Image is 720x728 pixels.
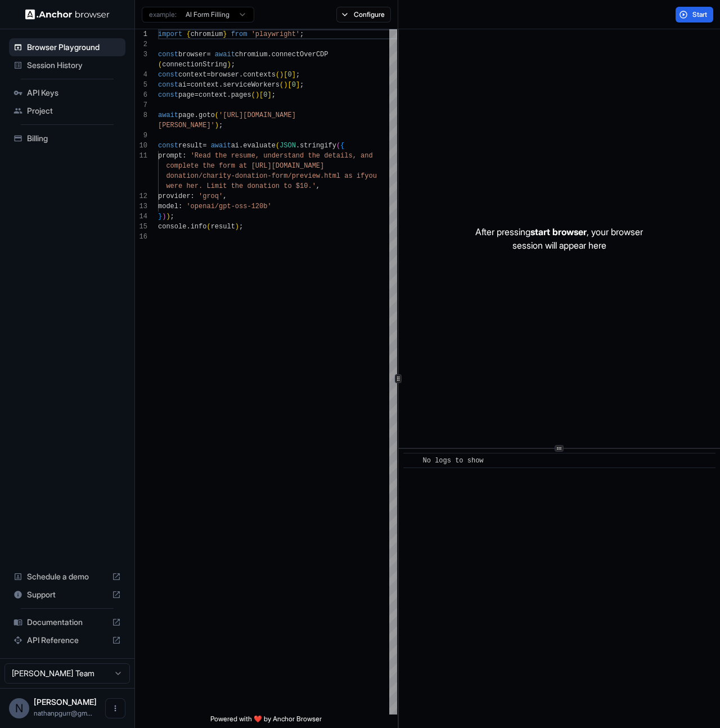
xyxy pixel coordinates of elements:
span: , [223,192,227,200]
span: browser [178,51,206,59]
span: = [206,71,210,79]
div: Documentation [9,613,125,631]
span: Browser Playground [27,42,121,53]
span: 'openai/gpt-oss-120b' [186,203,271,210]
span: complete the form at [URL][DOMAIN_NAME] [166,162,324,170]
span: evaluate [243,142,276,150]
span: ( [158,61,162,69]
span: serviceWorkers [223,81,280,89]
div: 10 [135,141,147,151]
span: JSON [280,142,296,150]
span: ( [215,111,219,119]
span: info [191,223,207,231]
span: const [158,81,178,89]
span: import [158,30,182,38]
span: await [215,51,235,59]
span: No logs to show [423,457,484,465]
span: ( [251,91,255,99]
span: example: [149,10,177,19]
span: ] [296,81,300,89]
span: { [340,142,344,150]
span: [ [287,81,291,89]
div: 1 [135,29,147,39]
div: 3 [135,50,147,60]
span: await [158,111,178,119]
span: start browser [530,226,587,237]
span: . [219,81,223,89]
span: ; [272,91,276,99]
span: = [195,91,199,99]
span: 0 [287,71,291,79]
span: provider [158,192,191,200]
span: prompt [158,152,182,160]
span: Nathan Gurr [34,697,97,707]
span: ) [162,213,166,221]
span: ; [239,223,243,231]
span: page [178,111,195,119]
span: 'Read the resume, understand the details, and [191,152,373,160]
div: Support [9,586,125,604]
span: connectionString [162,61,227,69]
span: = [186,81,190,89]
div: Project [9,102,125,120]
button: Open menu [105,698,125,718]
img: Anchor Logo [25,9,110,20]
p: After pressing , your browser session will appear here [475,225,643,252]
button: Start [676,7,713,23]
span: const [158,142,178,150]
div: 16 [135,232,147,242]
div: 14 [135,212,147,222]
span: ( [336,142,340,150]
span: Project [27,105,121,116]
div: 8 [135,110,147,120]
span: Start [692,10,708,19]
span: ) [255,91,259,99]
span: ] [292,71,296,79]
span: ( [280,81,283,89]
div: 6 [135,90,147,100]
span: Billing [27,133,121,144]
span: , [316,182,320,190]
span: Session History [27,60,121,71]
span: = [202,142,206,150]
span: nathanpgurr@gmail.com [34,709,92,717]
div: 13 [135,201,147,212]
span: const [158,71,178,79]
span: ) [235,223,239,231]
span: = [206,51,210,59]
span: Support [27,589,107,600]
span: [ [283,71,287,79]
button: Configure [336,7,391,23]
div: Session History [9,56,125,74]
span: goto [199,111,215,119]
span: were her. Limit the donation to $10.' [166,182,316,190]
span: [ [259,91,263,99]
span: browser [211,71,239,79]
span: . [267,51,271,59]
span: API Reference [27,635,107,646]
span: } [158,213,162,221]
span: . [239,71,243,79]
span: 'groq' [199,192,223,200]
span: ] [267,91,271,99]
span: chromium [235,51,268,59]
div: API Keys [9,84,125,102]
span: result [211,223,235,231]
span: contexts [243,71,276,79]
span: ; [231,61,235,69]
div: 9 [135,131,147,141]
span: ( [206,223,210,231]
span: page [178,91,195,99]
span: Documentation [27,617,107,628]
div: Schedule a demo [9,568,125,586]
span: ( [276,71,280,79]
span: 0 [292,81,296,89]
span: ; [170,213,174,221]
span: '[URL][DOMAIN_NAME] [219,111,296,119]
span: context [199,91,227,99]
div: 2 [135,39,147,50]
span: chromium [191,30,223,38]
span: 'playwright' [251,30,300,38]
span: Schedule a demo [27,571,107,582]
span: from [231,30,247,38]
